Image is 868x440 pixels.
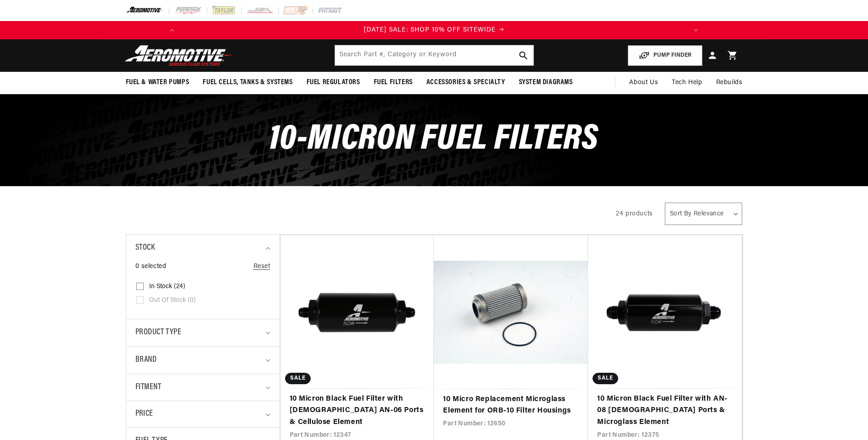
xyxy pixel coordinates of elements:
[513,45,534,65] button: search button
[616,210,653,217] span: 24 products
[597,393,733,429] a: 10 Micron Black Fuel Filter with AN-08 [DEMOGRAPHIC_DATA] Ports & Microglass Element
[135,408,153,420] span: Price
[512,72,580,93] summary: System Diagrams
[181,25,687,35] div: Announcement
[135,262,167,272] span: 0 selected
[300,72,367,93] summary: Fuel Regulators
[443,394,579,417] a: 10 Micro Replacement Microglass Element for ORB-10 Filter Housings
[203,78,292,87] span: Fuel Cells, Tanks & Systems
[135,354,157,367] span: Brand
[628,45,702,66] button: PUMP FINDER
[290,393,425,429] a: 10 Micron Black Fuel Filter with [DEMOGRAPHIC_DATA] AN-06 Ports & Cellulose Element
[367,72,420,93] summary: Fuel Filters
[665,72,709,94] summary: Tech Help
[163,21,181,39] button: Translation missing: en.sections.announcements.previous_announcement
[364,27,496,33] span: [DATE] SALE: SHOP 10% OFF SITEWIDE
[135,235,270,262] summary: Stock (0 selected)
[181,25,687,35] div: 1 of 3
[420,72,512,93] summary: Accessories & Specialty
[135,401,270,427] summary: Price
[629,79,658,86] span: About Us
[709,72,749,94] summary: Rebuilds
[135,374,270,401] summary: Fitment (0 selected)
[149,296,196,305] span: Out of stock (0)
[374,78,413,87] span: Fuel Filters
[672,78,702,88] span: Tech Help
[270,122,598,158] span: 10-Micron Fuel Filters
[181,25,687,35] a: [DATE] SALE: SHOP 10% OFF SITEWIDE
[196,72,299,93] summary: Fuel Cells, Tanks & Systems
[622,72,665,94] a: About Us
[119,72,196,93] summary: Fuel & Water Pumps
[519,78,573,87] span: System Diagrams
[335,45,534,65] input: Search by Part Number, Category or Keyword
[135,381,162,394] span: Fitment
[135,326,182,339] span: Product type
[426,78,505,87] span: Accessories & Specialty
[126,78,189,87] span: Fuel & Water Pumps
[122,45,237,66] img: Aeromotive
[149,283,185,291] span: In stock (24)
[687,21,705,39] button: Translation missing: en.sections.announcements.next_announcement
[307,78,360,87] span: Fuel Regulators
[135,347,270,374] summary: Brand (0 selected)
[253,262,270,272] a: Reset
[716,78,743,88] span: Rebuilds
[135,241,155,255] span: Stock
[135,319,270,346] summary: Product type (0 selected)
[103,21,766,39] slideshow-component: Translation missing: en.sections.announcements.announcement_bar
